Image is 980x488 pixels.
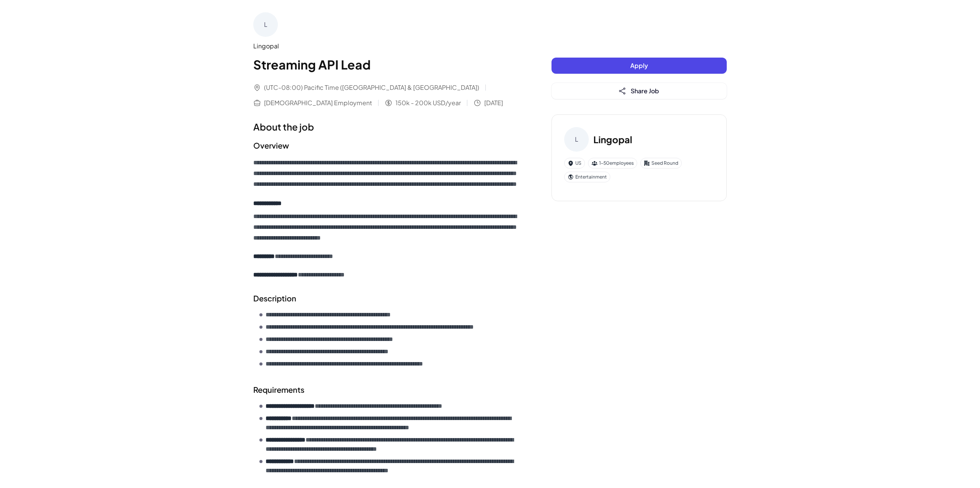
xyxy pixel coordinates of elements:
[593,132,632,146] h3: Lingopal
[253,120,521,134] h1: About the job
[484,98,503,108] span: [DATE]
[253,140,521,151] h2: Overview
[253,55,521,74] h1: Streaming API Lead
[564,172,610,182] div: Entertainment
[640,158,682,169] div: Seed Round
[253,12,278,37] div: L
[264,98,372,108] span: [DEMOGRAPHIC_DATA] Employment
[395,98,461,108] span: 150k - 200k USD/year
[253,41,521,51] div: Lingopal
[551,83,727,99] button: Share Job
[264,83,479,92] span: (UTC-08:00) Pacific Time ([GEOGRAPHIC_DATA] & [GEOGRAPHIC_DATA])
[588,158,637,169] div: 1-50 employees
[564,127,589,152] div: L
[630,61,648,69] span: Apply
[551,58,727,74] button: Apply
[253,384,521,395] h2: Requirements
[631,87,659,95] span: Share Job
[253,293,521,304] h2: Description
[564,158,585,169] div: US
